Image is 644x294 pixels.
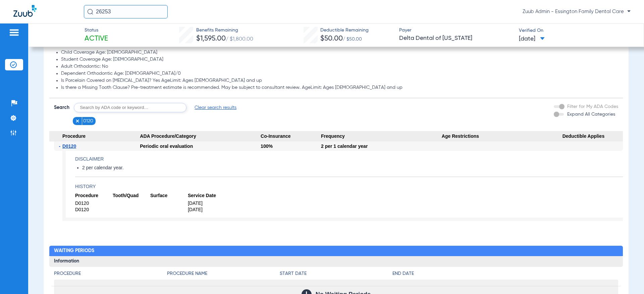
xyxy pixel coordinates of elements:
[442,131,562,142] span: Age Restrictions
[261,141,321,151] div: 100%
[54,270,167,277] h4: Procedure
[75,200,113,207] span: D0120
[399,27,513,34] span: Payer
[49,256,623,267] h3: Information
[261,131,321,142] span: Co-Insurance
[75,183,623,190] h4: History
[61,85,618,91] li: Is there a Missing Tooth Clause? Pre-treatment estimate is recommended. May be subject to consult...
[392,270,618,277] h4: End Date
[519,27,633,34] span: Verified On
[54,104,69,111] span: Search
[392,270,618,280] app-breakdown-title: End Date
[188,207,225,213] span: [DATE]
[61,50,618,56] li: Child Coverage Age: [DEMOGRAPHIC_DATA]
[61,78,618,84] li: Is Porcelain Covered on [MEDICAL_DATA]? Yes AgeLimit: Ages [DEMOGRAPHIC_DATA] and up
[320,35,343,42] span: $50.00
[567,112,615,117] span: Expand All Categories
[343,37,362,42] span: / $50.00
[523,8,631,15] span: Zuub Admin - Essington Family Dental Care
[61,71,618,77] li: Dependent Orthodontic Age: [DEMOGRAPHIC_DATA]/0
[84,5,168,18] input: Search for patients
[226,37,253,42] span: / $1,800.00
[75,192,113,199] span: Procedure
[85,27,108,34] span: Status
[519,35,545,43] span: [DATE]
[321,131,442,142] span: Frequency
[75,156,623,163] h4: Disclaimer
[196,35,226,42] span: $1,595.00
[196,27,253,34] span: Benefits Remaining
[54,270,167,280] app-breakdown-title: Procedure
[61,64,618,70] li: Adult Orthodontic: No
[562,131,623,142] span: Deductible Applies
[75,207,113,213] span: D0120
[59,141,62,151] span: -
[188,200,225,207] span: [DATE]
[49,246,623,256] h2: Waiting Periods
[74,103,186,112] input: Search by ADA code or keyword…
[150,192,188,199] span: Surface
[280,270,392,277] h4: Start Date
[399,34,513,43] span: Delta Dental of [US_STATE]
[113,192,150,199] span: Tooth/Quad
[82,165,623,171] li: 2 per calendar year.
[195,104,236,111] span: Clear search results
[167,270,280,277] h4: Procedure Name
[61,57,618,63] li: Student Coverage Age: [DEMOGRAPHIC_DATA]
[140,141,261,151] div: Periodic oral evaluation
[321,141,442,151] div: 2 per 1 calendar year
[167,270,280,280] app-breakdown-title: Procedure Name
[280,270,392,280] app-breakdown-title: Start Date
[9,28,19,37] img: hamburger-icon
[140,131,261,142] span: ADA Procedure/Category
[62,143,76,149] span: D0120
[83,118,93,124] span: 0120
[75,119,80,123] img: x.svg
[566,103,618,110] label: Filter for My ADA Codes
[87,9,93,15] img: Search Icon
[320,27,369,34] span: Deductible Remaining
[85,34,108,44] span: Active
[188,192,225,199] span: Service Date
[13,5,37,17] img: Zuub Logo
[49,131,140,142] span: Procedure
